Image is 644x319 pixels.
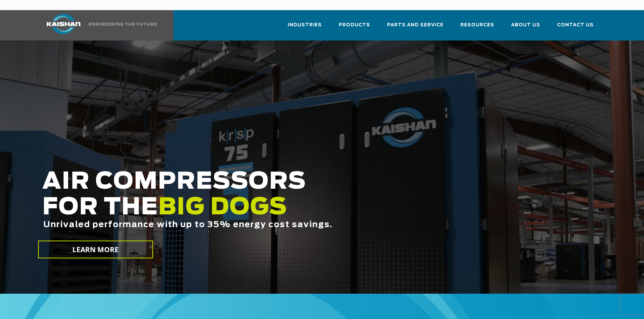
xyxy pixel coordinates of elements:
[557,16,594,39] a: Contact Us
[288,16,322,39] a: Industries
[158,196,287,219] span: BIG DOGS
[38,14,89,34] img: kaishan logo
[43,221,333,229] span: Unrivaled performance with up to 35% energy cost savings.
[460,16,494,39] a: Resources
[38,10,158,41] a: Kaishan USA
[460,21,494,29] span: Resources
[339,16,370,39] a: Products
[89,23,157,26] img: Engineering the future
[387,16,444,39] a: Parts and Service
[38,241,153,259] a: LEARN MORE
[42,169,507,250] h2: AIR COMPRESSORS FOR THE
[339,21,370,29] span: Products
[288,21,322,29] span: Industries
[557,21,594,29] span: Contact Us
[72,245,119,255] span: LEARN MORE
[511,21,540,29] span: About Us
[511,16,540,39] a: About Us
[387,21,444,29] span: Parts and Service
